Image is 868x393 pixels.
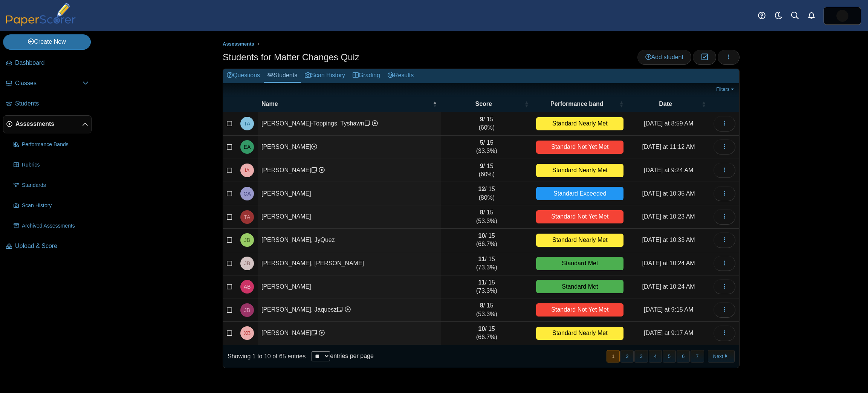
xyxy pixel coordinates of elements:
[3,237,92,255] a: Upload & Score
[11,197,92,215] a: Scan History
[22,222,89,230] span: Archived Assessments
[644,330,693,336] time: Sep 17, 2025 at 9:17 AM
[15,120,82,128] span: Assessments
[536,141,623,154] div: Standard Not Yet Met
[478,279,485,286] b: 11
[22,161,89,169] span: Rubrics
[223,51,359,64] h1: Students for Matter Changes Quiz
[243,191,251,196] span: Chason Andrews
[480,209,483,216] b: 8
[261,100,431,108] span: Name
[642,144,695,150] time: Sep 19, 2025 at 11:12 AM
[441,275,532,299] td: / 15 (73.3%)
[836,10,848,22] span: Jasmine McNair
[536,303,623,317] div: Standard Not Yet Met
[606,350,735,362] nav: pagination
[258,182,441,205] td: [PERSON_NAME]
[445,100,523,108] span: Score
[264,69,301,83] a: Students
[708,350,735,362] button: Next
[441,298,532,322] td: / 15 (53.3%)
[524,100,529,108] span: Score : Activate to sort
[480,116,483,122] b: 9
[677,350,690,362] button: 6
[620,350,634,362] button: 2
[536,327,623,340] div: Standard Nearly Met
[836,10,848,22] img: ps.74CSeXsONR1xs8MJ
[663,350,676,362] button: 5
[536,210,623,223] div: Standard Not Yet Met
[536,280,623,293] div: Standard Met
[441,322,532,345] td: / 15 (66.7%)
[244,307,250,313] span: Jaquesz Bowen
[244,284,251,289] span: Avery Bolduc
[441,159,532,182] td: / 15 (60%)
[645,54,683,60] span: Add student
[301,69,349,83] a: Scan History
[441,229,532,252] td: / 15 (66.7%)
[480,139,483,146] b: 5
[536,164,623,177] div: Standard Nearly Met
[258,136,441,159] td: [PERSON_NAME]
[441,112,532,136] td: / 15 (60%)
[258,322,441,345] td: [PERSON_NAME]
[221,40,256,49] a: Assessments
[3,115,92,133] a: Assessments
[223,69,264,83] a: Questions
[480,302,483,309] b: 8
[634,350,648,362] button: 3
[22,182,89,189] span: Standards
[536,100,617,108] span: Performance band
[3,54,92,72] a: Dashboard
[223,41,254,47] span: Assessments
[441,182,532,205] td: / 15 (80%)
[22,141,89,148] span: Performance Bands
[349,69,384,83] a: Grading
[244,261,250,266] span: Jose Bartolon Velazquez
[642,260,695,266] time: Sep 17, 2025 at 10:24 AM
[258,275,441,299] td: [PERSON_NAME]
[384,69,417,83] a: Results
[258,252,441,275] td: [PERSON_NAME], [PERSON_NAME]
[258,229,441,252] td: [PERSON_NAME], JyQuez
[15,242,89,250] span: Upload & Score
[244,214,251,220] span: Tyler Ashe
[644,120,693,127] time: Sep 17, 2025 at 8:59 AM
[245,168,249,173] span: Iyania Anderson
[11,136,92,154] a: Performance Bands
[536,117,623,130] div: Standard Nearly Met
[536,234,623,247] div: Standard Nearly Met
[642,237,695,243] time: Sep 17, 2025 at 10:33 AM
[3,95,92,113] a: Students
[330,353,374,359] label: entries per page
[478,232,485,239] b: 10
[478,256,485,262] b: 11
[691,350,704,362] button: 7
[619,100,623,108] span: Performance band : Activate to sort
[642,213,695,220] time: Sep 17, 2025 at 10:23 AM
[644,167,693,173] time: Sep 17, 2025 at 9:24 AM
[649,350,662,362] button: 4
[824,7,861,25] a: ps.74CSeXsONR1xs8MJ
[244,330,251,336] span: Xzavior Brown
[258,112,441,136] td: [PERSON_NAME]-Toppings, Tyshawn
[803,8,820,24] a: Alerts
[11,156,92,174] a: Rubrics
[258,159,441,182] td: [PERSON_NAME]
[22,202,89,209] span: Scan History
[631,100,700,108] span: Date
[223,345,306,368] div: Showing 1 to 10 of 65 entries
[441,205,532,229] td: / 15 (53.3%)
[478,326,485,332] b: 10
[441,252,532,275] td: / 15 (73.3%)
[714,86,737,93] a: Filters
[642,190,695,197] time: Sep 17, 2025 at 10:35 AM
[3,75,92,93] a: Classes
[244,121,251,126] span: Tyshawn Adams-Toppings
[3,21,78,27] a: PaperScorer
[244,237,250,243] span: JyQuez Barnes
[432,100,437,108] span: Name : Activate to invert sorting
[607,350,620,362] button: 1
[3,3,78,26] img: PaperScorer
[11,176,92,194] a: Standards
